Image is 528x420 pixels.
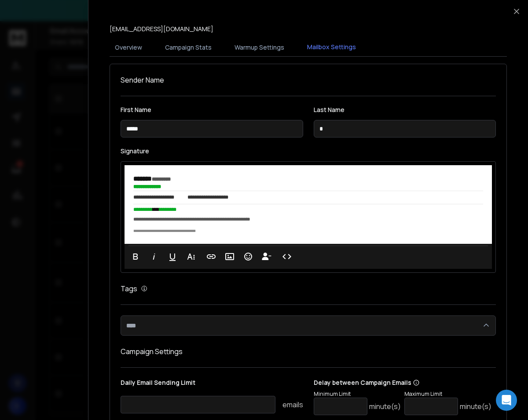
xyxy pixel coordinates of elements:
button: Warmup Settings [229,38,290,57]
h1: Campaign Settings [121,346,496,357]
button: Emoticons [240,248,257,265]
label: First Name [121,107,303,113]
button: Insert Image (⌘P) [221,248,238,265]
button: Code View [279,248,295,265]
p: Delay between Campaign Emails [314,378,491,387]
button: Mailbox Settings [302,37,361,58]
p: minute(s) [460,401,491,412]
p: [EMAIL_ADDRESS][DOMAIN_NAME] [110,25,213,33]
label: Signature [121,148,496,154]
p: emails [282,399,303,410]
button: Overview [110,38,147,57]
button: Italic (⌘I) [146,248,162,265]
h1: Sender Name [121,75,496,85]
button: Campaign Stats [160,38,217,57]
button: Insert Unsubscribe Link [258,248,275,265]
div: Open Intercom Messenger [496,390,517,411]
h1: Tags [121,283,137,294]
button: Insert Link (⌘K) [203,248,220,265]
button: Underline (⌘U) [164,248,181,265]
button: Bold (⌘B) [127,248,144,265]
label: Last Name [314,107,496,113]
p: Minimum Limit [314,391,401,398]
p: minute(s) [369,401,401,412]
button: More Text [183,248,199,265]
p: Maximum Limit [404,391,491,398]
p: Daily Email Sending Limit [121,378,303,391]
